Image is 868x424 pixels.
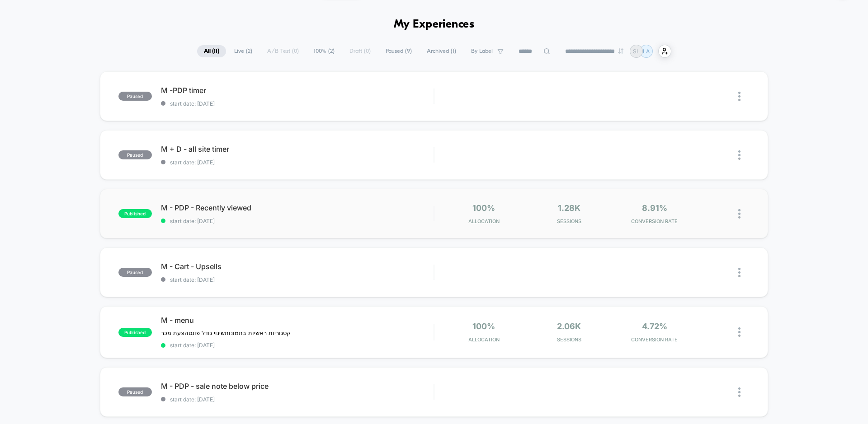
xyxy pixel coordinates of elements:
[472,321,495,331] span: 100%
[118,92,152,101] span: paused
[118,328,152,337] span: published
[161,316,434,325] span: M - menu
[614,336,695,343] span: CONVERSION RATE
[738,92,741,101] img: close
[529,336,610,343] span: Sessions
[118,387,152,396] span: paused
[161,86,434,95] span: M -PDP timer
[118,268,152,277] span: paused
[420,45,463,57] span: Archived ( 1 )
[118,209,152,218] span: published
[227,45,259,57] span: Live ( 2 )
[161,382,434,391] span: M - PDP - sale note below price
[738,387,741,397] img: close
[643,48,650,55] p: LA
[529,218,610,224] span: Sessions
[161,342,434,349] span: start date: [DATE]
[472,203,495,213] span: 100%
[161,159,434,166] span: start date: [DATE]
[738,150,741,160] img: close
[161,203,434,212] span: M - PDP - Recently viewed
[618,48,623,54] img: end
[471,48,493,55] span: By Label
[161,144,434,154] span: M + D - all site timer
[161,276,434,283] span: start date: [DATE]
[468,336,500,343] span: Allocation
[614,218,695,224] span: CONVERSION RATE
[738,327,741,337] img: close
[738,268,741,277] img: close
[633,48,640,55] p: SL
[161,262,434,271] span: M - Cart - Upsells
[197,45,226,57] span: All ( 11 )
[161,396,434,403] span: start date: [DATE]
[468,218,500,224] span: Allocation
[161,100,434,107] span: start date: [DATE]
[394,18,475,31] h1: My Experiences
[557,321,581,331] span: 2.06k
[379,45,419,57] span: Paused ( 9 )
[738,209,741,219] img: close
[118,150,152,159] span: paused
[558,203,580,213] span: 1.28k
[642,203,667,213] span: 8.91%
[161,329,291,336] span: קטגוריות ראשיות בתמונותשינוי גודל פונטהצעת מכר
[642,321,667,331] span: 4.72%
[307,45,341,57] span: 100% ( 2 )
[161,218,434,224] span: start date: [DATE]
